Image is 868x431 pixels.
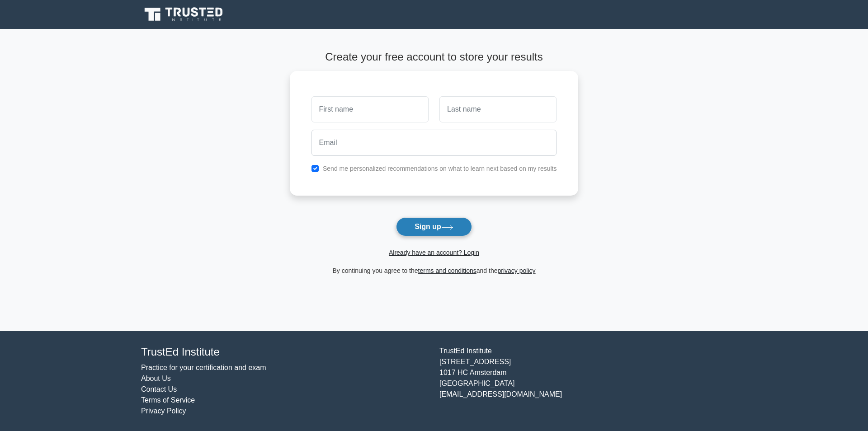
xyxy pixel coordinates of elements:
input: Last name [439,96,557,122]
h4: TrustEd Institute [141,346,429,359]
button: Sign up [396,217,472,236]
a: Practice for your certification and exam [141,364,266,371]
a: Contact Us [141,385,177,393]
a: Terms of Service [141,396,195,404]
h4: Create your free account to store your results [290,51,579,64]
input: First name [311,96,429,122]
a: About Us [141,375,171,382]
a: terms and conditions [418,267,476,274]
label: Send me personalized recommendations on what to learn next based on my results [323,165,557,172]
div: By continuing you agree to the and the [284,265,584,276]
input: Email [311,130,557,156]
div: TrustEd Institute [STREET_ADDRESS] 1017 HC Amsterdam [GEOGRAPHIC_DATA] [EMAIL_ADDRESS][DOMAIN_NAME] [434,346,732,417]
a: privacy policy [498,267,536,274]
a: Privacy Policy [141,407,186,415]
a: Already have an account? Login [389,249,479,256]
